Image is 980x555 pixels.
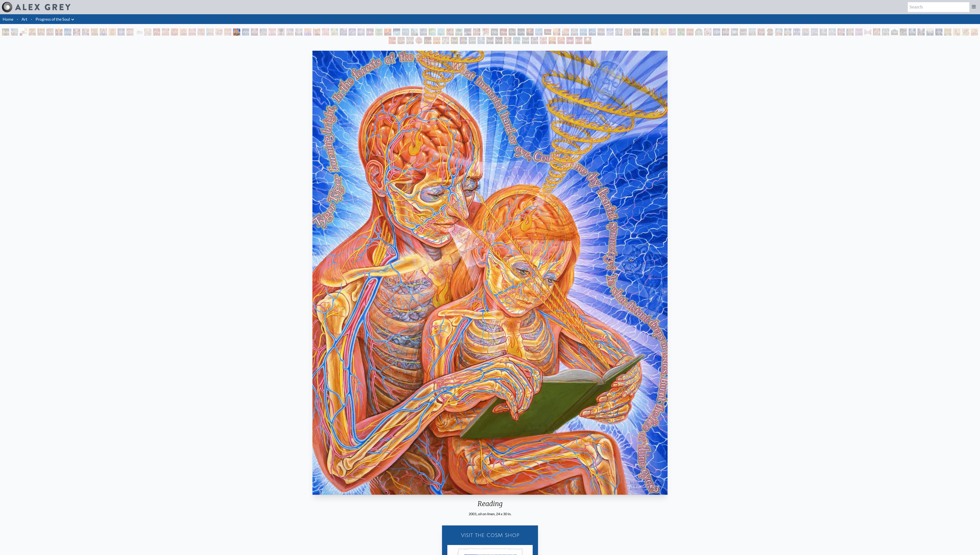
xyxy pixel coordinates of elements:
div: Holy Fire [553,28,560,36]
div: Mystic Eye [793,28,800,36]
div: Promise [206,28,214,36]
div: Caring [900,28,907,36]
div: Cosmic [DEMOGRAPHIC_DATA] [766,28,774,36]
div: Liberation Through Seeing [740,28,747,36]
div: Cosmic Elf [442,37,449,44]
div: Praying [38,28,45,36]
div: Nursing [171,28,178,36]
div: Reading [233,28,240,36]
div: Breathing [278,28,285,36]
div: Song of Vajra Being [486,37,494,44]
li: · [15,14,20,24]
div: Jewel Being [469,37,476,44]
div: Third Eye Tears of Joy [686,28,694,36]
div: Healing [286,28,294,36]
div: Reading [311,500,669,511]
div: [PERSON_NAME] [749,28,756,36]
a: Progress of the Soul [36,16,70,22]
div: Cosmic Artist [349,28,356,36]
div: Net of Being [566,37,574,44]
div: Vajra Horse [446,28,454,36]
div: The Kiss [73,28,80,36]
div: Peyote Being [522,37,529,44]
div: Holy Grail [55,28,62,36]
div: Spirit Animates the Flesh [855,28,862,36]
div: 2001, oil on linen, 24 x 30 in. [311,511,669,517]
div: Young & Old [260,28,267,36]
div: Body/Mind as a Vibratory Field of Energy [695,28,702,36]
div: Secret Writing Being [504,37,511,44]
div: Insomnia [482,28,489,36]
div: Embracing [109,28,116,36]
div: Dying [918,28,925,36]
div: Kiss of the [MEDICAL_DATA] [304,28,311,36]
div: The Soul Finds It's Way [909,28,916,36]
div: Original Face [935,28,942,36]
div: Adam & Eve [2,28,9,36]
div: Seraphic Transport Docking on the Third Eye [944,28,951,36]
div: DMT - The Spirit Molecule [704,28,711,36]
li: · [29,14,34,24]
div: Cosmic Lovers [358,28,365,36]
div: Vajra Guru [758,28,765,36]
div: Nature of Mind [891,28,898,36]
div: Monochord [580,28,587,36]
div: Nuclear Crucifixion [526,28,534,36]
div: Dalai Lama [775,28,782,36]
div: Despair [491,28,498,36]
div: Lilacs [420,28,427,36]
div: Vision [PERSON_NAME] [415,37,422,44]
a: Art [22,16,27,22]
div: Kissing [91,28,98,36]
div: White Light [584,37,591,44]
div: Headache [500,28,507,36]
div: Holy Family [251,28,258,36]
div: The Seer [802,28,809,36]
div: Angel Skin [389,37,396,44]
div: Family [215,28,222,36]
div: [US_STATE] Song [402,28,409,36]
div: Vajra Being [495,37,502,44]
div: Transfiguration [926,28,934,36]
div: Endarkenment [509,28,516,36]
div: Prostration [562,28,569,36]
div: Symbiosis: Gall Wasp & Oak Tree [429,28,436,36]
div: Pregnancy [153,28,160,36]
input: Search [908,2,969,12]
div: Theologue [811,28,818,36]
div: [DEMOGRAPHIC_DATA] Embryo [135,28,142,36]
div: Praying Hands [873,28,880,36]
div: Fractal Eyes [953,28,960,36]
div: Purging [642,28,649,36]
div: Sunyata [433,37,440,44]
div: Boo-boo [224,28,231,36]
div: Planetary Prayers [589,28,596,36]
div: Dissectional Art for Tool's Lateralus CD [722,28,729,36]
div: [PERSON_NAME] [784,28,791,36]
div: Grieving [518,28,525,36]
div: Steeplehead 1 [531,37,538,44]
div: Eco-Atlas [535,28,542,36]
div: Lightweaver [295,28,302,36]
div: Collective Vision [713,28,720,36]
div: Ayahuasca Visitation [633,28,640,36]
div: Copulating [126,28,134,36]
div: Psychomicrograph of a Fractal Paisley Cherub Feather Tip [971,28,978,36]
a: Visit the CoSM Shop [445,528,535,542]
div: Guardian of Infinite Vision [424,37,431,44]
div: Blessing Hand [882,28,889,36]
div: Contemplation [29,28,36,36]
div: Earth Energies [393,28,400,36]
div: Deities & Demons Drinking from the Milky Pool [731,28,738,36]
div: Love Circuit [180,28,187,36]
div: Love is a Cosmic Force [366,28,374,36]
div: One Taste [82,28,89,36]
div: Bardo Being [451,37,458,44]
div: Bond [331,28,338,36]
div: Mayan Being [513,37,520,44]
div: Body, Mind, Spirit [20,28,27,36]
div: Fear [473,28,480,36]
div: Human Geometry [598,28,605,36]
div: Humming Bird [438,28,445,36]
a: Home [3,17,13,22]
